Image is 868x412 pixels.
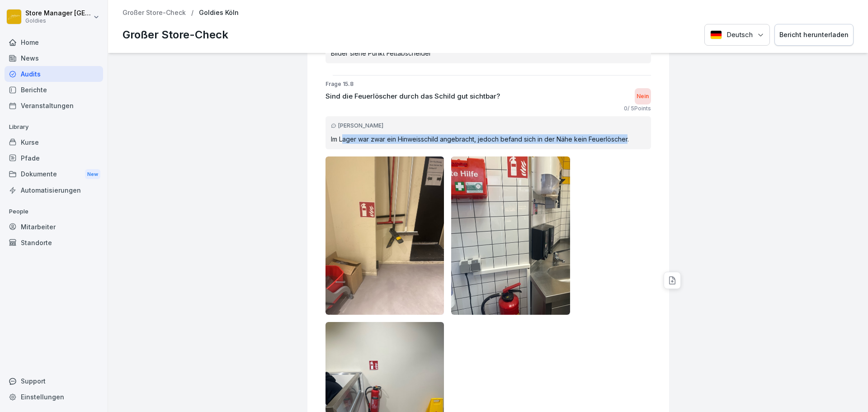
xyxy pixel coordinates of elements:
div: New [85,169,100,180]
img: Deutsch [710,30,722,39]
img: po0yoghicdvuujxst6oy9o45.png [451,156,570,315]
a: Pfade [5,150,103,166]
p: Sind die Feuerlöscher durch das Schild gut sichtbar? [325,91,500,102]
p: Goldies [25,18,91,24]
a: Kurse [5,134,103,150]
p: Großer Store-Check [123,27,228,43]
div: Nein [635,88,651,104]
button: Bericht herunterladen [774,24,854,46]
div: [PERSON_NAME] [331,122,646,130]
div: Bericht herunterladen [779,30,849,40]
a: News [5,50,103,66]
a: Großer Store-Check [123,9,186,17]
p: Goldies Köln [199,9,239,17]
p: Store Manager [GEOGRAPHIC_DATA] [25,9,91,17]
p: Deutsch [726,30,753,40]
img: h6ulegq9ww38c5ulhj2o0qft.png [325,156,444,315]
p: Frage 15.8 [325,80,651,88]
a: Einstellungen [5,389,103,405]
a: Audits [5,66,103,82]
div: Dokumente [5,166,103,183]
p: People [5,204,103,219]
div: Support [5,373,103,389]
a: Standorte [5,235,103,251]
a: DokumenteNew [5,166,103,183]
a: Mitarbeiter [5,219,103,235]
p: 0 / 5 Points [624,104,651,113]
button: Language [704,24,770,46]
p: Im Lager war zwar ein Hinweisschild angebracht, jedoch befand sich in der Nähe kein Feuerlöscher. [331,134,646,144]
a: Veranstaltungen [5,98,103,114]
a: Home [5,34,103,50]
p: Library [5,120,103,134]
p: / [191,9,193,17]
a: Automatisierungen [5,182,103,198]
p: Bilder siehe Punkt Fettabscheider [331,48,646,58]
a: Berichte [5,82,103,98]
